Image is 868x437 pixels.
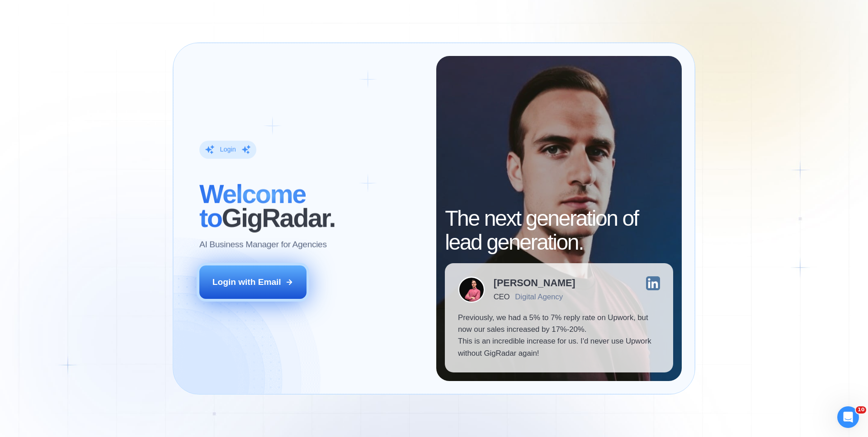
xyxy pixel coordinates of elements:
[494,293,509,301] div: CEO
[199,182,423,230] h2: ‍ GigRadar.
[199,265,307,299] button: Login with Email
[494,278,576,288] div: [PERSON_NAME]
[856,406,866,414] span: 10
[212,276,281,288] div: Login with Email
[199,239,327,251] p: AI Business Manager for Agencies
[199,180,306,232] span: Welcome to
[837,406,859,428] iframe: Intercom live chat
[458,312,660,360] p: Previously, we had a 5% to 7% reply rate on Upwork, but now our sales increased by 17%-20%. This ...
[445,207,673,255] h2: The next generation of lead generation.
[515,293,563,301] div: Digital Agency
[220,145,236,154] div: Login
